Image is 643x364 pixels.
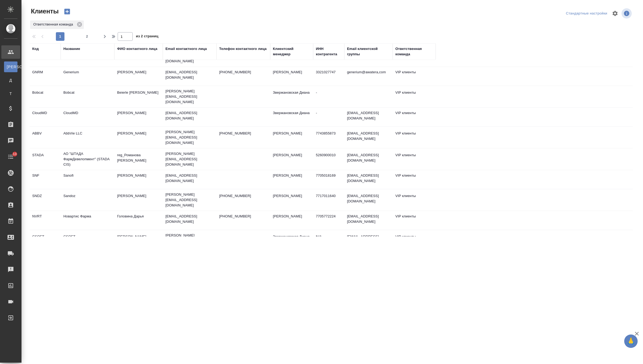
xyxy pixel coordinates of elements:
[344,191,393,209] td: [EMAIL_ADDRESS][DOMAIN_NAME]
[344,67,393,86] td: generium@awatera,com
[393,231,436,250] td: VIP клиенты
[270,191,313,209] td: [PERSON_NAME]
[114,67,163,86] td: [PERSON_NAME]
[33,22,75,27] p: Ответственная команда
[270,108,313,126] td: Звержановская Диана
[313,191,344,209] td: 7717011640
[219,214,268,219] p: [PHONE_NUMBER]
[393,87,436,106] td: VIP клиенты
[165,129,214,145] p: [PERSON_NAME][EMAIL_ADDRESS][DOMAIN_NAME]
[273,46,310,57] div: Клиентский менеджер
[4,61,17,72] a: [PERSON_NAME]
[344,231,393,250] td: [EMAIL_ADDRESS][DOMAIN_NAME]
[219,193,268,199] p: [PHONE_NUMBER]
[270,211,313,230] td: [PERSON_NAME]
[393,170,436,189] td: VIP клиенты
[393,108,436,126] td: VIP клиенты
[61,148,114,170] td: АО "ШТАДА ФармДевелопмент" (STADA CIS)
[83,32,91,41] button: 2
[313,67,344,86] td: 3321027747
[30,191,61,209] td: SNDZ
[626,336,635,347] span: 🙏
[7,91,15,96] span: Т
[114,191,163,209] td: [PERSON_NAME]
[165,233,214,249] p: [PERSON_NAME][EMAIL_ADDRESS][DOMAIN_NAME]
[165,89,214,105] p: [PERSON_NAME][EMAIL_ADDRESS][DOMAIN_NAME]
[30,150,61,169] td: STADA
[114,170,163,189] td: [PERSON_NAME]
[270,150,313,169] td: [PERSON_NAME]
[393,128,436,147] td: VIP клиенты
[61,128,114,147] td: AbbVie LLC
[61,7,74,16] button: Создать
[270,128,313,147] td: [PERSON_NAME]
[83,34,91,39] span: 2
[30,211,61,230] td: NVRT
[114,211,163,230] td: Головина Дарья
[344,170,393,189] td: [EMAIL_ADDRESS][DOMAIN_NAME]
[393,191,436,209] td: VIP клиенты
[7,78,15,83] span: Д
[32,46,39,52] div: Код
[219,70,268,75] p: [PHONE_NUMBER]
[609,7,622,20] span: Настроить таблицу
[313,128,344,147] td: 7743855873
[61,108,114,126] td: CloudMD
[344,128,393,147] td: [EMAIL_ADDRESS][DOMAIN_NAME]
[7,64,15,70] span: [PERSON_NAME]
[270,87,313,106] td: Звержановская Диана
[313,150,344,169] td: 5260900010
[114,231,163,250] td: [PERSON_NAME]
[61,211,114,230] td: Новартис Фарма
[347,46,390,57] div: Email клиентской группы
[219,46,267,52] div: Телефон контактного лица
[61,87,114,106] td: Bobcat
[4,88,17,99] a: Т
[344,150,393,169] td: [EMAIL_ADDRESS][DOMAIN_NAME]
[313,170,344,189] td: 7705018169
[30,170,61,189] td: SNF
[165,173,214,184] p: [EMAIL_ADDRESS][DOMAIN_NAME]
[30,7,59,16] span: Клиенты
[114,108,163,126] td: [PERSON_NAME]
[114,87,163,106] td: Beierle [PERSON_NAME]
[165,151,214,167] p: [PERSON_NAME][EMAIL_ADDRESS][DOMAIN_NAME]
[313,87,344,106] td: -
[114,128,163,147] td: [PERSON_NAME]
[61,231,114,250] td: CSOFT
[393,150,436,169] td: VIP клиенты
[4,75,17,86] a: Д
[270,67,313,86] td: [PERSON_NAME]
[565,9,609,18] div: split button
[61,170,114,189] td: Sanofi
[270,231,313,250] td: Звержановская Диана
[393,211,436,230] td: VIP клиенты
[117,46,157,52] div: ФИО контактного лица
[622,8,633,19] span: Посмотреть информацию
[1,150,20,163] a: 13
[165,192,214,208] p: [PERSON_NAME][EMAIL_ADDRESS][DOMAIN_NAME]
[270,170,313,189] td: [PERSON_NAME]
[313,231,344,250] td: N/A
[30,231,61,250] td: CSOFT
[30,128,61,147] td: ABBV
[61,191,114,209] td: Sandoz
[395,46,433,57] div: Ответственная команда
[165,46,207,52] div: Email контактного лица
[624,334,638,348] button: 🙏
[30,67,61,86] td: GNRM
[313,108,344,126] td: -
[10,151,20,157] span: 13
[313,211,344,230] td: 7705772224
[114,150,163,169] td: reg_Романова [PERSON_NAME]
[219,131,268,136] p: [PHONE_NUMBER]
[344,108,393,126] td: [EMAIL_ADDRESS][DOMAIN_NAME]
[30,20,84,29] div: Ответственная команда
[61,67,114,86] td: Generium
[165,214,214,224] p: [EMAIL_ADDRESS][DOMAIN_NAME]
[136,33,158,41] span: из 2 страниц
[30,108,61,126] td: CloudMD
[165,110,214,121] p: [EMAIL_ADDRESS][DOMAIN_NAME]
[316,46,342,57] div: ИНН контрагента
[344,211,393,230] td: [EMAIL_ADDRESS][DOMAIN_NAME]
